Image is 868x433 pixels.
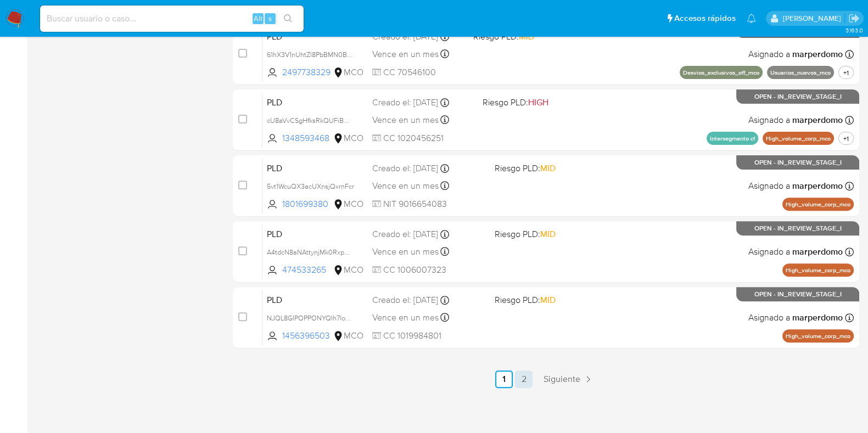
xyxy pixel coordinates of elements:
[747,14,756,23] a: Notificaciones
[40,12,304,26] input: Buscar usuario o caso...
[268,13,272,24] span: s
[254,13,262,24] span: Alt
[277,11,299,26] button: search-icon
[848,13,860,24] a: Salir
[782,13,844,24] p: marcela.perdomo@mercadolibre.com.co
[674,13,736,24] span: Accesos rápidos
[845,26,863,35] span: 3.163.0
